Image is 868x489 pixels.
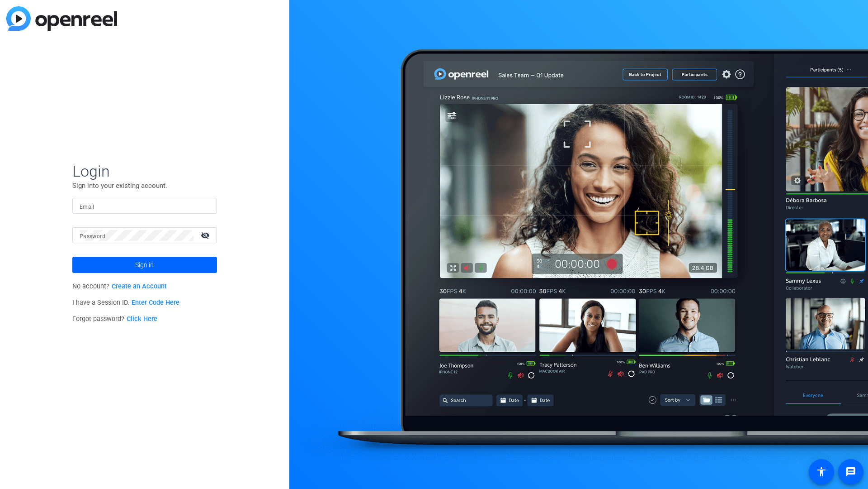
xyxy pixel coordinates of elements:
mat-label: Password [80,233,105,240]
span: Sign in [135,254,154,276]
span: Forgot password? [72,315,157,323]
a: Enter Code Here [132,299,179,307]
mat-label: Email [80,204,94,210]
input: Enter Email Address [80,201,210,211]
button: Sign in [72,257,217,273]
a: Click Here [127,315,157,323]
mat-icon: accessibility [816,466,827,477]
mat-icon: message [845,466,856,477]
span: Login [72,162,217,181]
span: No account? [72,283,167,290]
a: Create an Account [112,283,167,290]
span: I have a Session ID. [72,299,179,307]
img: blue-gradient.svg [6,6,117,31]
mat-icon: visibility_off [195,229,217,242]
p: Sign into your existing account. [72,181,217,191]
